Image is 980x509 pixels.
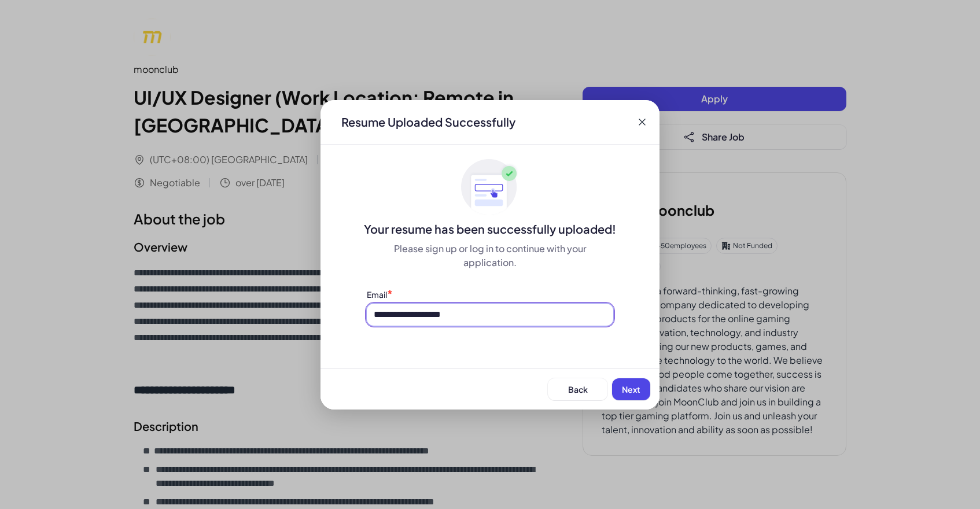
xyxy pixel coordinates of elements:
span: Next [622,384,640,394]
label: Email [367,289,387,300]
div: Resume Uploaded Successfully [332,114,525,130]
span: Back [568,384,588,394]
div: Please sign up or log in to continue with your application. [367,242,613,270]
button: Next [612,378,650,400]
button: Back [548,378,607,400]
img: ApplyedMaskGroup3.svg [461,158,519,216]
div: Your resume has been successfully uploaded! [320,221,660,237]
